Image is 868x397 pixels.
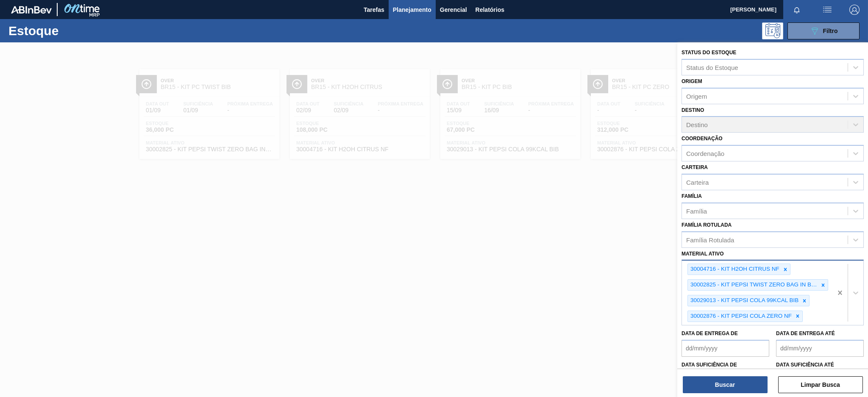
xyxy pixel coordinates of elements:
[776,340,864,357] input: dd/mm/yyyy
[686,92,707,100] div: Origem
[682,251,724,257] label: Material ativo
[8,26,136,36] h1: Estoque
[682,222,732,228] label: Família Rotulada
[776,362,834,368] label: Data suficiência até
[783,4,810,16] button: Notificações
[682,107,704,113] label: Destino
[688,264,781,275] div: 30004716 - KIT H2OH CITRUS NF
[849,5,860,15] img: Logout
[393,5,431,15] span: Planejamento
[823,28,838,34] span: Filtro
[682,164,708,170] label: Carteira
[364,5,384,15] span: Tarefas
[686,236,734,243] div: Família Rotulada
[476,5,504,15] span: Relatórios
[686,207,707,214] div: Família
[682,136,723,142] label: Coordenação
[686,150,724,157] div: Coordenação
[776,330,835,336] label: Data de Entrega até
[682,330,738,336] label: Data de Entrega de
[688,311,793,322] div: 30002876 - KIT PEPSI COLA ZERO NF
[682,340,769,357] input: dd/mm/yyyy
[688,280,818,290] div: 30002825 - KIT PEPSI TWIST ZERO BAG IN BOX NF
[686,64,738,71] div: Status do Estoque
[682,193,702,199] label: Família
[688,295,800,306] div: 30029013 - KIT PEPSI COLA 99KCAL BIB
[11,6,52,14] img: TNhmsLtSVTkK8tSr43FrP2fwEKptu5GPRR3wAAAABJRU5ErkJggg==
[682,78,702,84] label: Origem
[440,5,467,15] span: Gerencial
[682,362,737,368] label: Data suficiência de
[762,22,783,39] div: Pogramando: nenhum usuário selecionado
[822,5,832,15] img: userActions
[787,22,860,39] button: Filtro
[682,50,736,56] label: Status do Estoque
[686,178,709,186] div: Carteira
